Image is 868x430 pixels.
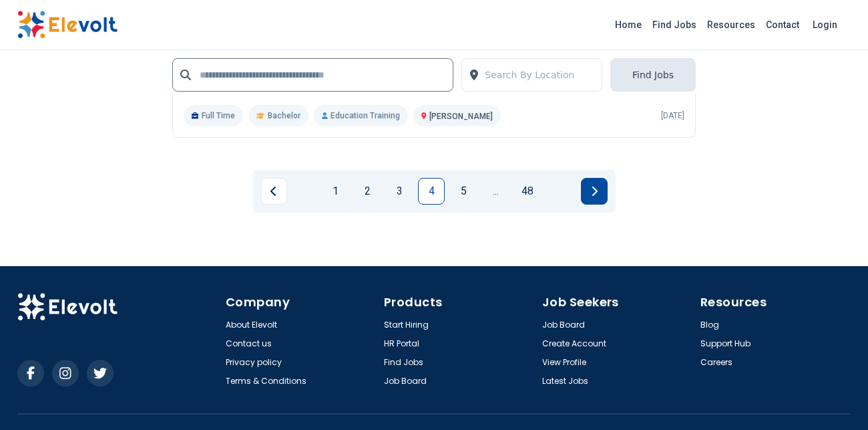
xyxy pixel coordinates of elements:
[418,178,445,205] a: Page 4 is your current page
[384,357,423,368] a: Find Jobs
[805,11,845,38] a: Login
[761,14,805,35] a: Contact
[17,11,118,39] img: Elevolt
[542,357,586,368] a: View Profile
[801,366,868,430] iframe: Chat Widget
[226,338,272,349] a: Contact us
[542,376,588,387] a: Latest Jobs
[384,320,429,330] a: Start Hiring
[702,14,761,35] a: Resources
[610,14,647,35] a: Home
[700,338,750,349] a: Support Hub
[581,178,608,205] a: Next page
[226,320,277,330] a: About Elevolt
[429,112,493,121] span: [PERSON_NAME]
[226,357,282,368] a: Privacy policy
[661,110,684,121] p: [DATE]
[226,376,306,387] a: Terms & Conditions
[700,293,851,312] h4: Resources
[384,376,427,387] a: Job Board
[384,338,419,349] a: HR Portal
[354,178,381,205] a: Page 2
[384,293,534,312] h4: Products
[386,178,413,205] a: Page 3
[17,293,118,321] img: Elevolt
[260,178,287,205] a: Previous page
[542,320,585,330] a: Job Board
[647,14,702,35] a: Find Jobs
[322,178,349,205] a: Page 1
[514,178,541,205] a: Page 48
[542,338,606,349] a: Create Account
[260,178,608,205] ul: Pagination
[184,105,243,126] p: Full Time
[542,293,692,312] h4: Job Seekers
[700,357,732,368] a: Careers
[700,320,719,330] a: Blog
[450,178,477,205] a: Page 5
[482,178,509,205] a: Jump forward
[610,58,696,92] button: Find Jobs
[268,110,300,121] span: Bachelor
[226,293,376,312] h4: Company
[314,105,408,126] p: Education Training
